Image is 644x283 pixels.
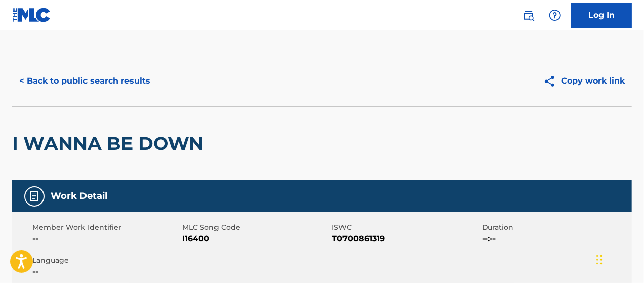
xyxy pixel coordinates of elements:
span: -- [32,266,180,278]
span: Duration [482,222,629,233]
h5: Work Detail [51,190,107,202]
span: -- [32,233,180,245]
button: < Back to public search results [12,68,157,94]
div: Drag [596,245,603,275]
span: T0700861319 [332,233,480,245]
span: --:-- [482,233,629,245]
span: I16400 [182,233,329,245]
button: Copy work link [536,68,632,94]
span: Member Work Identifier [32,222,180,233]
iframe: Chat Widget [593,234,644,283]
div: Help [545,5,565,25]
span: Language [32,255,180,266]
img: Copy work link [543,75,561,88]
img: MLC Logo [12,8,51,22]
img: Work Detail [28,190,40,203]
img: search [523,9,535,21]
span: MLC Song Code [182,222,329,233]
a: Log In [571,3,632,28]
img: help [549,9,561,21]
span: ISWC [332,222,480,233]
h2: I WANNA BE DOWN [12,132,208,155]
a: Public Search [519,5,539,25]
